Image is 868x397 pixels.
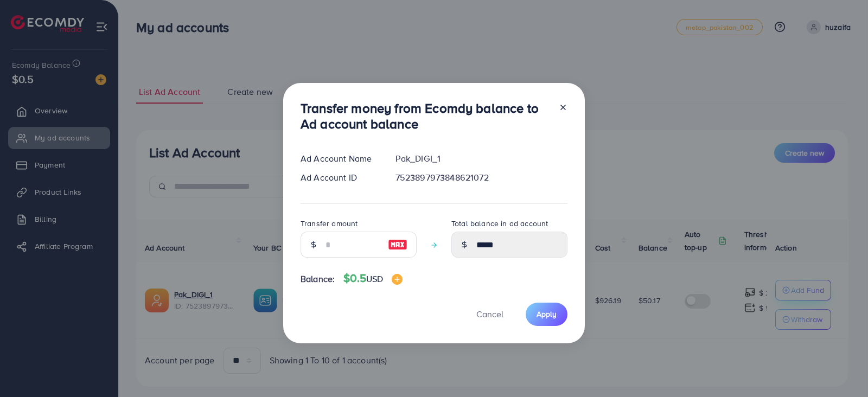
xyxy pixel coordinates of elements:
span: Balance: [301,273,335,285]
label: Total balance in ad account [451,218,548,229]
label: Transfer amount [301,218,358,229]
span: Apply [537,309,557,319]
div: Pak_DIGI_1 [387,152,576,165]
span: USD [366,273,383,285]
div: 7523897973848621072 [387,171,576,184]
div: Ad Account ID [292,171,387,184]
button: Cancel [463,303,517,326]
h4: $0.5 [343,272,403,285]
span: Cancel [476,308,503,320]
img: image [392,274,403,285]
h3: Transfer money from Ecomdy balance to Ad account balance [301,100,550,132]
iframe: Chat [822,348,860,389]
div: Ad Account Name [292,152,387,165]
img: image [388,238,407,251]
button: Apply [526,303,567,326]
